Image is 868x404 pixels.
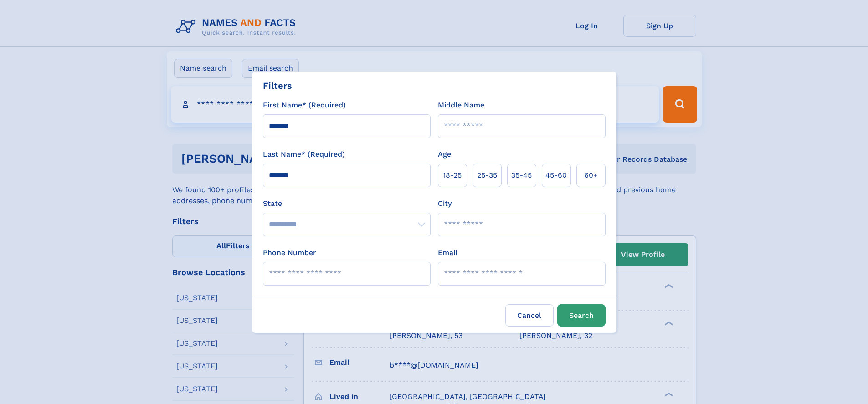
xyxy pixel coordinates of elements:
[263,247,316,258] label: Phone Number
[545,170,567,181] span: 45‑60
[505,304,554,327] label: Cancel
[511,170,532,181] span: 35‑45
[438,247,457,258] label: Email
[438,198,452,209] label: City
[438,100,484,111] label: Middle Name
[263,79,292,92] div: Filters
[438,149,451,160] label: Age
[557,304,606,327] button: Search
[584,170,598,181] span: 60+
[263,149,345,160] label: Last Name* (Required)
[263,100,346,111] label: First Name* (Required)
[263,198,431,209] label: State
[477,170,497,181] span: 25‑35
[443,170,462,181] span: 18‑25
